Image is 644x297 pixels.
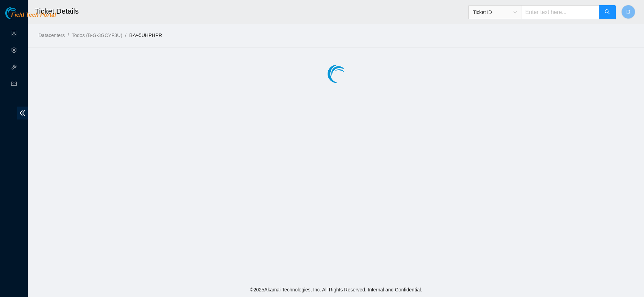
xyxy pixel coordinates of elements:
[11,78,17,92] span: read
[129,32,162,38] a: B-V-5UHPHPR
[621,5,635,19] button: D
[473,7,517,17] span: Ticket ID
[125,32,126,38] span: /
[626,8,630,16] span: D
[17,107,28,119] span: double-left
[28,282,644,297] footer: © 2025 Akamai Technologies, Inc. All Rights Reserved. Internal and Confidential.
[5,13,56,22] a: Akamai TechnologiesField Tech Portal
[38,32,65,38] a: Datacenters
[599,5,616,19] button: search
[72,32,122,38] a: Todos (B-G-3GCYF3U)
[67,32,69,38] span: /
[5,7,35,19] img: Akamai Technologies
[11,12,56,19] span: Field Tech Portal
[521,5,599,19] input: Enter text here...
[605,9,610,16] span: search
